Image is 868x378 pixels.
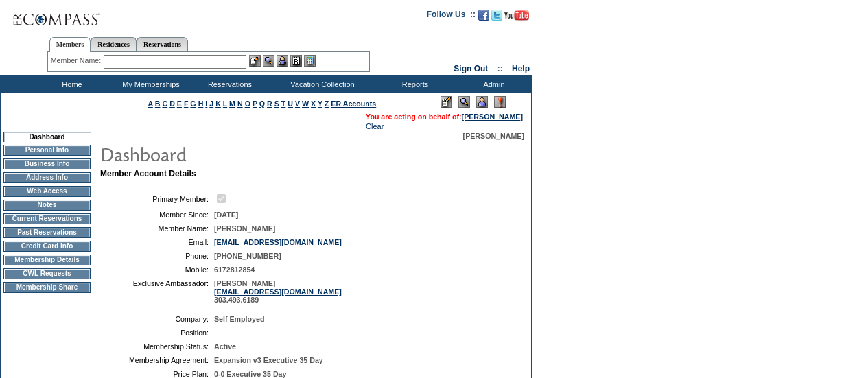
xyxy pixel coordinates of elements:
td: Membership Status: [106,342,209,351]
a: Reservations [137,37,188,51]
td: Mobile: [106,265,209,274]
span: 6172812854 [214,265,255,274]
span: [PERSON_NAME] 303.493.6189 [214,279,342,304]
td: Membership Details [3,255,91,265]
td: Reservations [189,75,268,93]
td: Web Access [3,186,91,197]
a: E [177,99,182,108]
a: Follow us on Twitter [491,14,502,22]
td: CWL Requests [3,268,91,279]
td: Member Since: [106,211,209,219]
td: Personal Info [3,145,91,156]
a: H [198,99,204,108]
td: Email: [106,238,209,246]
a: B [155,99,161,108]
a: X [311,99,316,108]
td: Notes [3,200,91,211]
td: Membership Agreement: [106,356,209,364]
td: Member Name: [106,224,209,233]
a: [EMAIL_ADDRESS][DOMAIN_NAME] [214,287,342,296]
img: Log Concern/Member Elevation [494,96,506,108]
img: Edit Mode [441,96,452,108]
td: Reports [374,75,453,93]
img: View Mode [458,96,470,108]
span: [PERSON_NAME] [214,224,275,233]
td: My Memberships [110,75,189,93]
td: Primary Member: [106,192,209,205]
a: J [209,99,213,108]
a: G [190,99,196,108]
td: Dashboard [3,132,91,142]
a: Q [259,99,265,108]
span: [DATE] [214,211,238,219]
a: S [274,99,279,108]
img: Follow us on Twitter [491,10,502,21]
span: [PERSON_NAME] [463,132,524,140]
div: Member Name: [51,55,104,67]
a: L [223,99,227,108]
td: Exclusive Ambassador: [106,279,209,304]
a: Residences [91,37,137,51]
img: Impersonate [277,55,288,67]
a: T [281,99,286,108]
td: Vacation Collection [268,75,374,93]
a: Y [318,99,322,108]
a: Help [512,64,530,73]
a: Become our fan on Facebook [478,14,489,22]
span: Self Employed [214,315,264,323]
img: Become our fan on Facebook [478,10,489,21]
img: View [263,55,274,67]
td: Current Reservations [3,213,91,224]
a: M [229,99,235,108]
a: C [162,99,167,108]
img: Reservations [290,55,302,67]
td: Membership Share [3,282,91,293]
a: [EMAIL_ADDRESS][DOMAIN_NAME] [214,238,342,246]
td: Phone: [106,252,209,260]
a: O [245,99,250,108]
td: Address Info [3,172,91,183]
a: W [302,99,309,108]
td: Credit Card Info [3,241,91,252]
span: You are acting on behalf of: [366,113,523,121]
a: Z [325,99,329,108]
a: Members [49,37,91,52]
a: N [237,99,243,108]
td: Home [31,75,110,93]
a: U [288,99,293,108]
span: 0-0 Executive 35 Day [214,370,286,378]
a: D [169,99,175,108]
img: Subscribe to our YouTube Channel [504,10,529,21]
span: Active [214,342,236,351]
a: Sign Out [454,64,488,73]
a: ER Accounts [331,99,376,108]
a: Subscribe to our YouTube Channel [504,14,529,22]
a: I [205,99,207,108]
td: Past Reservations [3,227,91,238]
span: Expansion v3 Executive 35 Day [214,356,323,364]
a: V [295,99,300,108]
a: A [148,99,153,108]
img: b_edit.gif [249,55,261,67]
td: Company: [106,315,209,323]
b: Member Account Details [100,169,196,178]
td: Price Plan: [106,370,209,378]
td: Admin [453,75,532,93]
img: b_calculator.gif [304,55,316,67]
td: Business Info [3,158,91,169]
span: [PHONE_NUMBER] [214,252,281,260]
a: R [267,99,272,108]
td: Follow Us :: [427,8,476,25]
a: F [184,99,189,108]
a: [PERSON_NAME] [462,113,523,121]
a: P [253,99,257,108]
img: Impersonate [476,96,488,108]
a: Clear [366,122,384,130]
span: :: [497,64,503,73]
img: pgTtlDashboard.gif [99,140,374,167]
td: Position: [106,329,209,337]
a: K [215,99,221,108]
